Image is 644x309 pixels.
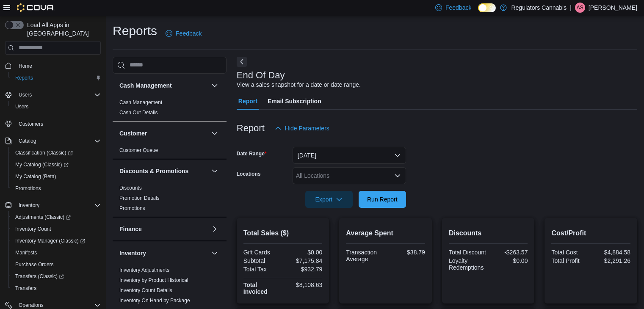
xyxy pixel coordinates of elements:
button: Users [2,89,104,101]
span: Transfers (Classic) [15,273,64,280]
button: Catalog [2,135,104,147]
h3: Finance [119,225,142,233]
button: Customer [119,129,208,138]
button: Export [305,191,353,208]
h2: Discounts [449,228,528,238]
span: Email Subscription [268,93,321,110]
a: Customers [15,119,47,129]
span: Catalog [19,138,36,144]
span: Inventory Count [15,226,51,232]
span: My Catalog (Beta) [12,171,101,182]
span: Inventory [15,200,101,210]
span: My Catalog (Classic) [12,160,101,170]
span: Hide Parameters [285,124,329,132]
button: Customer [210,128,220,138]
div: $38.79 [387,249,425,256]
span: Customers [15,119,101,129]
span: Reports [12,73,101,83]
button: Discounts & Promotions [119,167,208,175]
span: Adjustments (Classic) [12,212,101,222]
button: Catalog [15,136,39,146]
span: Home [15,61,101,71]
span: Classification (Classic) [12,148,101,158]
span: Export [310,191,348,208]
span: Inventory Count Details [119,287,172,294]
button: Inventory [119,249,208,257]
span: Inventory Manager (Classic) [12,236,101,246]
div: Ashley Smith [575,3,585,13]
h3: Inventory [119,249,146,257]
div: Gift Cards [243,249,281,256]
a: Home [15,61,36,71]
a: Inventory Count [12,224,55,234]
span: Catalog [15,136,101,146]
a: Inventory Manager (Classic) [12,236,88,246]
h3: Report [237,123,265,133]
a: Inventory Count Details [119,287,172,293]
span: Home [19,63,32,69]
div: Cash Management [113,97,227,121]
span: Run Report [367,195,398,204]
div: Total Tax [243,266,281,273]
a: Users [12,102,32,112]
button: Purchase Orders [8,259,104,270]
h2: Average Spent [346,228,425,238]
button: Inventory [210,248,220,258]
a: Adjustments (Classic) [12,212,74,222]
a: Reports [12,73,36,83]
a: Promotions [119,205,145,211]
div: View a sales snapshot for a date or date range. [237,80,361,89]
div: $4,884.58 [593,249,630,256]
span: My Catalog (Beta) [15,173,56,180]
button: Inventory Count [8,223,104,235]
h3: End Of Day [237,70,285,80]
span: Inventory Manager (Classic) [15,237,85,244]
a: My Catalog (Classic) [12,160,72,170]
a: Inventory Adjustments [119,267,169,273]
span: Users [12,102,101,112]
div: Total Profit [551,257,589,264]
h3: Cash Management [119,81,172,90]
div: Subtotal [243,257,281,264]
span: Purchase Orders [12,259,101,270]
a: Transfers [12,283,40,293]
button: Home [2,60,104,72]
a: Cash Out Details [119,110,158,116]
span: Transfers (Classic) [12,271,101,281]
span: Manifests [15,249,37,256]
input: Dark Mode [478,3,496,12]
span: Promotion Details [119,195,160,201]
span: Users [19,91,32,98]
span: AS [577,3,583,13]
h3: Customer [119,129,147,138]
span: Purchase Orders [15,261,54,268]
a: Promotions [12,183,44,193]
button: Cash Management [119,81,208,90]
p: | [570,3,572,13]
a: Manifests [12,248,40,258]
button: Users [15,90,35,100]
a: Customer Queue [119,147,158,153]
div: $7,175.84 [285,257,322,264]
div: $2,291.26 [593,257,630,264]
img: Cova [17,3,55,12]
h1: Reports [113,22,157,39]
button: Inventory [15,200,43,210]
button: Run Report [359,191,406,208]
span: Inventory On Hand by Package [119,297,190,304]
span: Customers [19,121,43,127]
button: Users [8,101,104,113]
span: Transfers [12,283,101,293]
button: Hide Parameters [271,120,333,137]
a: Classification (Classic) [12,148,76,158]
span: Classification (Classic) [15,149,73,156]
span: Cash Management [119,99,162,106]
button: Finance [119,225,208,233]
strong: Total Invoiced [243,281,268,295]
h3: Discounts & Promotions [119,167,188,175]
span: Dark Mode [478,12,478,13]
a: Transfers (Classic) [12,271,67,281]
a: Inventory by Product Historical [119,277,188,283]
a: Discounts [119,185,142,191]
a: Inventory On Hand by Package [119,298,190,303]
